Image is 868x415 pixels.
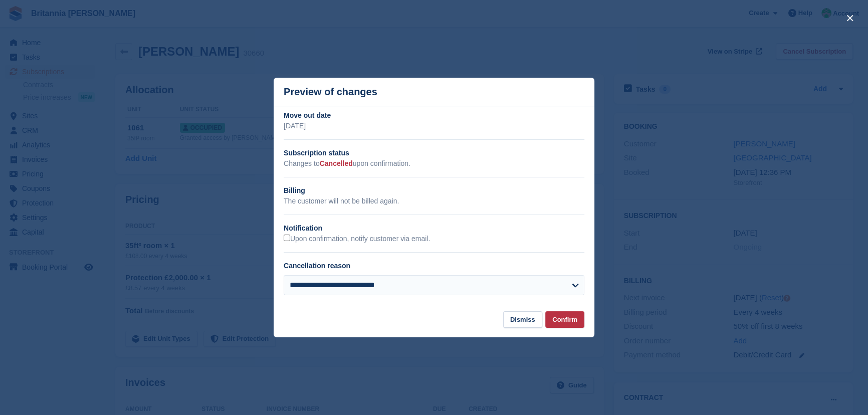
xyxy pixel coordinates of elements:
[284,262,350,270] label: Cancellation reason
[284,86,377,98] p: Preview of changes
[284,185,584,196] h2: Billing
[503,311,542,328] button: Dismiss
[284,223,584,234] h2: Notification
[545,311,584,328] button: Confirm
[284,196,584,206] p: The customer will not be billed again.
[284,235,290,241] input: Upon confirmation, notify customer via email.
[842,10,858,26] button: close
[284,235,430,244] label: Upon confirmation, notify customer via email.
[320,159,353,167] span: Cancelled
[284,121,584,131] p: [DATE]
[284,110,584,121] h2: Move out date
[284,148,584,158] h2: Subscription status
[284,158,584,169] p: Changes to upon confirmation.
